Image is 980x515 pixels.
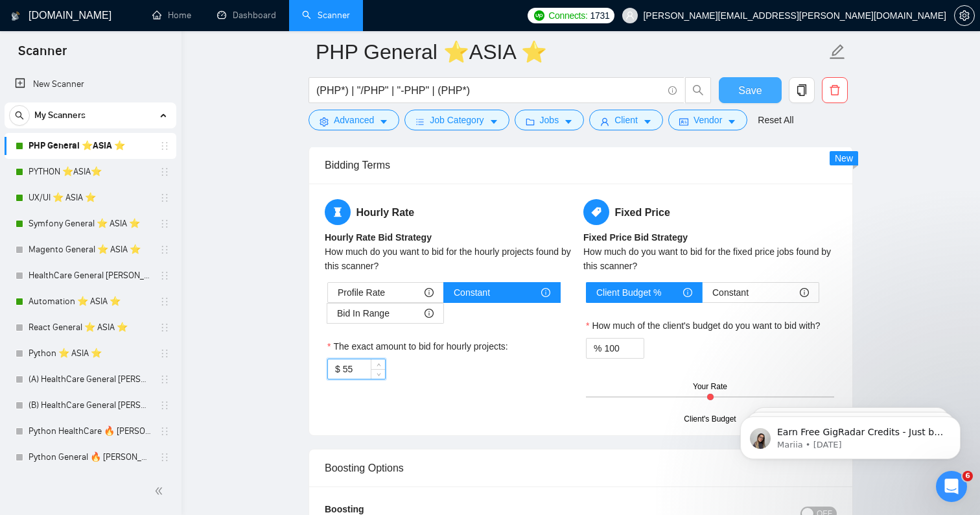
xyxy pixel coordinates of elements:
button: settingAdvancedcaret-down [309,110,399,130]
span: Jobs [540,113,559,127]
a: homeHome [152,10,191,21]
a: Python HealthCare 🔥 [PERSON_NAME] 🔥 [29,418,152,444]
button: search [685,77,711,103]
span: holder [159,348,170,359]
span: Constant [712,283,749,302]
span: search [686,84,710,96]
span: holder [159,296,170,307]
b: Boosting [325,504,364,514]
span: edit [829,43,846,60]
span: double-left [154,485,167,497]
a: (A) HealthCare General [PERSON_NAME] 🔥 [PERSON_NAME] 🔥 [29,366,152,392]
a: setting [954,10,975,21]
span: 6 [962,471,973,481]
h5: Fixed Price [583,199,837,225]
img: upwork-logo.png [534,10,544,21]
a: Reset All [758,113,793,127]
span: Advanced [334,113,374,127]
span: holder [159,452,170,462]
a: React General ⭐️ ASIA ⭐️ [29,315,152,341]
p: Message from Mariia, sent 5w ago [56,50,224,62]
iframe: Intercom notifications message [721,389,980,480]
div: Your Rate [693,381,727,393]
span: Decrease Value [371,369,385,379]
b: Hourly Rate Bid Strategy [325,232,432,243]
span: Save [738,82,762,99]
button: Save [719,77,782,103]
span: info-circle [541,288,550,297]
li: New Scanner [5,71,176,97]
span: info-circle [668,86,677,95]
span: down [375,370,382,378]
span: setting [955,10,974,21]
span: user [600,117,609,126]
a: UX/UI ⭐️ ASIA ⭐️ [29,185,152,211]
span: holder [159,270,170,281]
a: Symfony General ⭐️ ASIA ⭐️ [29,211,152,237]
span: folder [526,117,535,126]
a: dashboardDashboard [217,10,276,21]
span: Bid In Range [337,304,390,323]
span: caret-down [643,117,652,126]
div: Boosting Options [325,449,837,486]
input: Scanner name... [316,36,826,68]
span: info-circle [425,309,434,318]
span: up [375,361,382,369]
iframe: Intercom live chat [936,471,967,502]
input: The exact amount to bid for hourly projects: [343,359,385,379]
span: copy [789,84,814,96]
span: holder [159,374,170,385]
span: 1731 [590,8,609,23]
button: delete [822,77,848,103]
span: My Scanners [34,102,86,128]
span: holder [159,193,170,203]
a: Magento General ⭐️ ASIA ⭐️ [29,237,152,263]
span: Connects: [548,8,587,23]
input: How much of the client's budget do you want to bid with? [604,339,644,358]
span: bars [415,117,425,126]
a: PYTHON ⭐️ASIA⭐️ [29,159,152,185]
button: copy [789,77,815,103]
span: holder [159,322,170,333]
div: Bidding Terms [325,147,837,184]
span: Constant [454,283,490,302]
b: Fixed Price Bid Strategy [583,232,688,243]
span: setting [320,117,329,126]
span: caret-down [727,117,736,126]
span: Earn Free GigRadar Credits - Just by Sharing Your Story! 💬 Want more credits for sending proposal... [56,38,224,357]
span: Scanner [8,42,77,69]
button: folderJobscaret-down [515,110,585,130]
span: holder [159,400,170,411]
span: Client Budget % [596,283,661,302]
label: The exact amount to bid for hourly projects: [327,339,508,353]
label: How much of the client's budget do you want to bid with? [586,318,821,333]
div: How much do you want to bid for the hourly projects found by this scanner? [325,245,578,273]
span: holder [159,245,170,255]
span: caret-down [489,117,498,126]
a: HealthCare General [PERSON_NAME] ⭐️ASIA⭐️ [29,263,152,289]
button: barsJob Categorycaret-down [404,110,509,130]
span: Profile Rate [338,283,385,302]
input: Search Freelance Jobs... [316,82,662,99]
span: holder [159,167,170,177]
span: Increase Value [371,359,385,369]
a: (B) HealthCare General [PERSON_NAME] K 🔥 [PERSON_NAME] 🔥 [29,392,152,418]
a: New Scanner [15,71,166,97]
a: Python ⭐️ ASIA ⭐️ [29,341,152,366]
span: caret-down [379,117,388,126]
button: setting [954,5,975,26]
div: Client's Budget [684,413,736,425]
span: Vendor [694,113,722,127]
span: caret-down [564,117,573,126]
span: user [625,11,635,20]
img: logo [11,6,20,27]
a: PHP General ⭐️ASIA ⭐️ [29,133,152,159]
span: idcard [679,117,688,126]
button: idcardVendorcaret-down [668,110,747,130]
span: Job Category [430,113,484,127]
span: holder [159,426,170,437]
span: info-circle [425,288,434,297]
span: hourglass [325,199,351,225]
